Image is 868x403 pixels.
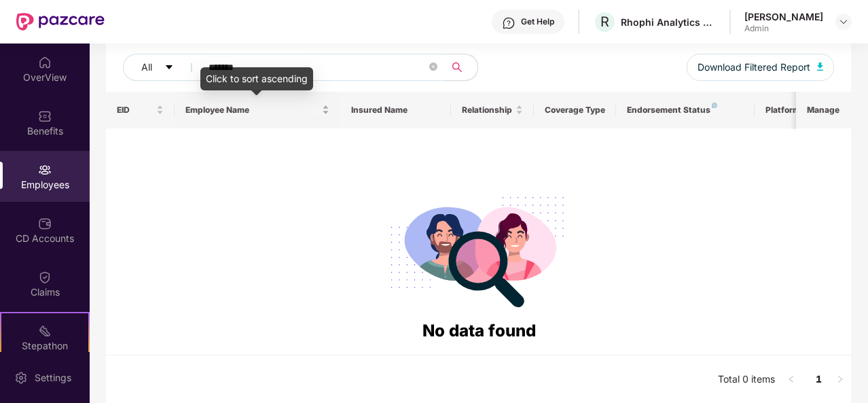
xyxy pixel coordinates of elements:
div: Endorsement Status [627,105,743,116]
img: svg+xml;base64,PHN2ZyB4bWxucz0iaHR0cDovL3d3dy53My5vcmcvMjAwMC9zdmciIHhtbG5zOnhsaW5rPSJodHRwOi8vd3... [817,63,824,71]
img: svg+xml;base64,PHN2ZyBpZD0iRW1wbG95ZWVzIiB4bWxucz0iaHR0cDovL3d3dy53My5vcmcvMjAwMC9zdmciIHdpZHRoPS... [38,163,52,177]
th: Employee Name [175,92,340,128]
img: svg+xml;base64,PHN2ZyBpZD0iSG9tZSIgeG1sbnM9Imh0dHA6Ly93d3cudzMub3JnLzIwMDAvc3ZnIiB3aWR0aD0iMjAiIG... [38,56,52,69]
span: close-circle [429,61,437,74]
img: svg+xml;base64,PHN2ZyBpZD0iQmVuZWZpdHMiIHhtbG5zPSJodHRwOi8vd3d3LnczLm9yZy8yMDAwL3N2ZyIgd2lkdGg9Ij... [38,109,52,123]
button: right [829,369,851,391]
th: Relationship [451,92,534,128]
img: svg+xml;base64,PHN2ZyB4bWxucz0iaHR0cDovL3d3dy53My5vcmcvMjAwMC9zdmciIHdpZHRoPSIyODgiIGhlaWdodD0iMj... [381,180,577,318]
li: Total 0 items [718,369,775,391]
div: [PERSON_NAME] [744,10,823,23]
span: EID [117,105,154,116]
span: Employee Name [185,105,319,116]
img: svg+xml;base64,PHN2ZyBpZD0iRHJvcGRvd24tMzJ4MzIiIHhtbG5zPSJodHRwOi8vd3d3LnczLm9yZy8yMDAwL3N2ZyIgd2... [838,16,849,27]
div: Rhophi Analytics LLP [621,16,716,29]
span: All [141,60,152,75]
img: svg+xml;base64,PHN2ZyB4bWxucz0iaHR0cDovL3d3dy53My5vcmcvMjAwMC9zdmciIHdpZHRoPSI4IiBoZWlnaHQ9IjgiIH... [712,103,717,108]
div: Platform Status [765,105,840,116]
button: Allcaret-down [123,54,206,81]
div: Settings [31,371,75,385]
th: Insured Name [340,92,451,128]
span: close-circle [429,63,437,71]
button: Download Filtered Report [687,54,835,81]
img: svg+xml;base64,PHN2ZyBpZD0iQ0RfQWNjb3VudHMiIGRhdGEtbmFtZT0iQ0QgQWNjb3VudHMiIHhtbG5zPSJodHRwOi8vd3... [38,217,52,230]
img: New Pazcare Logo [16,13,105,31]
img: svg+xml;base64,PHN2ZyBpZD0iU2V0dGluZy0yMHgyMCIgeG1sbnM9Imh0dHA6Ly93d3cudzMub3JnLzIwMDAvc3ZnIiB3aW... [14,371,28,385]
th: Coverage Type [534,92,617,128]
span: Relationship [462,105,513,116]
div: Click to sort ascending [200,67,313,90]
span: caret-down [164,63,174,73]
span: No data found [422,321,536,340]
th: Manage [796,92,851,128]
li: Previous Page [780,369,802,391]
div: Admin [744,23,823,34]
li: Next Page [829,369,851,391]
span: search [444,62,471,73]
img: svg+xml;base64,PHN2ZyBpZD0iQ2xhaW0iIHhtbG5zPSJodHRwOi8vd3d3LnczLm9yZy8yMDAwL3N2ZyIgd2lkdGg9IjIwIi... [38,270,52,284]
button: search [444,54,478,81]
span: R [600,14,609,30]
img: svg+xml;base64,PHN2ZyBpZD0iSGVscC0zMngzMiIgeG1sbnM9Imh0dHA6Ly93d3cudzMub3JnLzIwMDAvc3ZnIiB3aWR0aD... [502,16,516,30]
span: left [787,375,795,383]
div: Stepathon [1,339,88,353]
a: 1 [808,369,829,389]
button: left [780,369,802,391]
span: right [836,375,844,383]
img: svg+xml;base64,PHN2ZyB4bWxucz0iaHR0cDovL3d3dy53My5vcmcvMjAwMC9zdmciIHdpZHRoPSIyMSIgaGVpZ2h0PSIyMC... [38,324,52,338]
span: Download Filtered Report [698,60,810,75]
li: 1 [808,369,829,391]
th: EID [106,92,175,128]
div: Get Help [521,16,554,27]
